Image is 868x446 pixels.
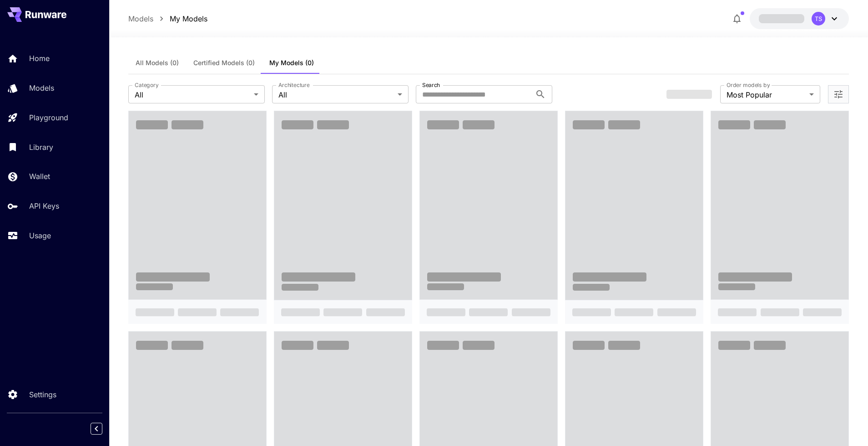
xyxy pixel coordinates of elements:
[29,112,68,123] p: Playground
[833,89,844,100] button: Open more filters
[278,89,394,100] span: All
[91,423,102,435] button: Collapse sidebar
[727,81,770,89] label: Order models by
[136,59,179,67] span: All Models (0)
[269,59,314,67] span: My Models (0)
[29,53,50,64] p: Home
[29,142,53,153] p: Library
[97,420,109,437] div: Collapse sidebar
[29,230,51,241] p: Usage
[29,171,50,182] p: Wallet
[193,59,255,67] span: Certified Models (0)
[128,13,153,24] a: Models
[29,389,56,400] p: Settings
[135,81,159,89] label: Category
[750,8,849,29] button: TS
[135,89,250,100] span: All
[170,13,207,24] a: My Models
[422,81,440,89] label: Search
[278,81,309,89] label: Architecture
[812,12,825,26] div: TS
[727,89,806,100] span: Most Popular
[128,13,207,24] nav: breadcrumb
[29,200,59,211] p: API Keys
[29,82,54,93] p: Models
